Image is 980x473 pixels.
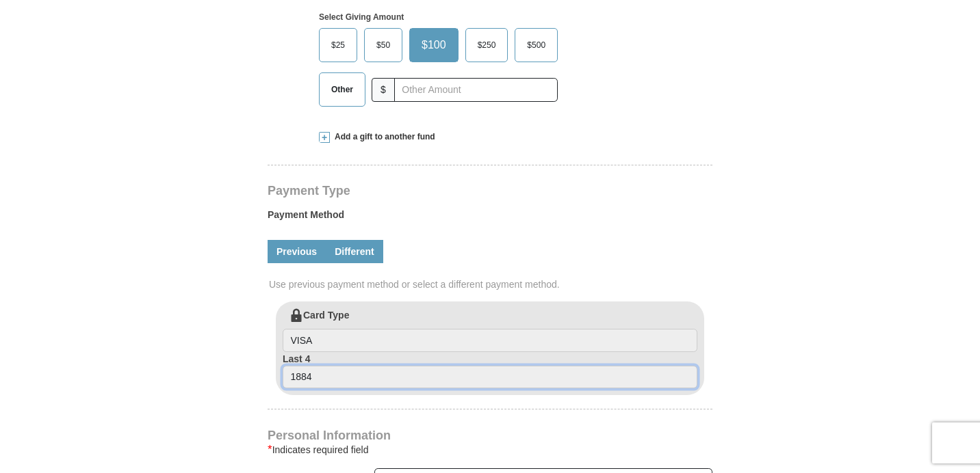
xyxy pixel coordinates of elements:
h4: Personal Information [268,430,712,441]
span: $500 [520,35,552,55]
input: Other Amount [394,78,558,102]
span: $100 [415,35,453,55]
a: Previous [268,240,326,263]
span: $50 [370,35,397,55]
span: Other [324,79,360,100]
h4: Payment Type [268,185,712,196]
span: $ [372,78,395,102]
span: Use previous payment method or select a different payment method. [269,278,714,291]
a: Different [326,240,383,263]
label: Payment Method [268,208,712,228]
span: Add a gift to another fund [330,131,435,143]
span: $250 [471,35,503,55]
label: Last 4 [283,352,697,389]
input: Card Type [283,329,697,352]
input: Last 4 [283,366,697,389]
span: $25 [324,35,352,55]
div: Indicates required field [268,442,712,458]
label: Card Type [283,308,697,352]
strong: Select Giving Amount [319,12,404,22]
